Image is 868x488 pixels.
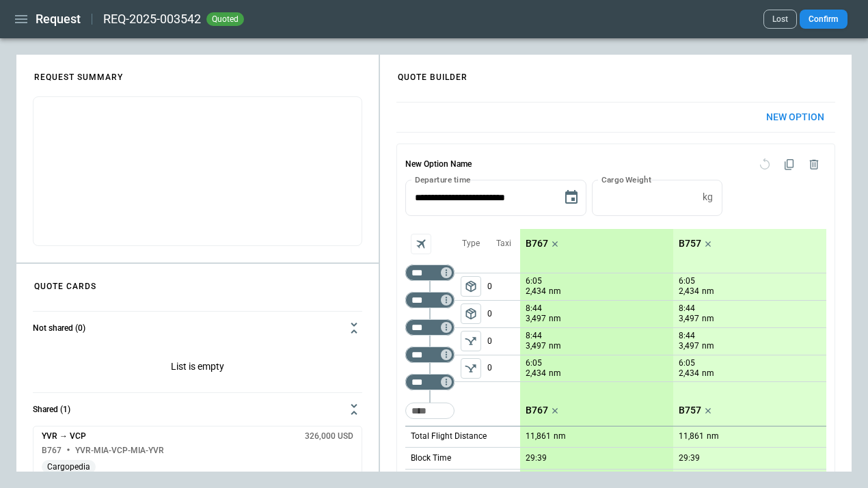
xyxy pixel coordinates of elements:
div: Not found [405,265,455,281]
p: 3,497 [526,313,546,325]
p: nm [549,286,561,297]
button: left aligned [461,303,481,324]
h6: 326,000 USD [305,432,353,441]
div: Not shared (0) [33,344,362,392]
p: 0 [487,328,520,355]
span: quoted [209,14,241,24]
p: Block Time [411,452,451,464]
p: nm [707,431,719,442]
div: Too short [405,347,455,363]
button: Choose date, selected date is Aug 19, 2025 [558,184,585,211]
span: Cargopedia [42,462,96,472]
span: Reset quote option [752,152,777,177]
p: 2,434 [526,368,546,379]
p: 0 [487,301,520,327]
h6: Shared (1) [33,405,70,414]
div: Not found [405,319,455,336]
p: 6:05 [526,358,542,368]
p: nm [549,368,561,379]
p: 0 [487,355,520,381]
p: B757 [679,238,701,249]
p: Taxi [496,238,511,249]
p: B767 [526,405,548,416]
p: 2,434 [679,368,699,379]
span: package_2 [464,280,478,293]
h6: Not shared (0) [33,324,85,333]
label: Departure time [415,174,471,185]
p: kg [703,191,713,203]
button: left aligned [461,331,481,351]
p: nm [549,340,561,352]
p: 8:44 [679,331,695,341]
p: B767 [526,238,548,249]
p: List is empty [33,344,362,392]
p: 3,497 [679,313,699,325]
span: Duplicate quote option [777,152,802,177]
p: 29:39 [526,453,547,463]
p: nm [549,313,561,325]
span: Delete quote option [802,152,826,177]
span: package_2 [464,307,478,321]
span: Type of sector [461,303,481,324]
p: 8:44 [526,303,542,314]
span: Type of sector [461,276,481,297]
p: 3,497 [679,340,699,352]
p: nm [702,286,714,297]
p: 3,497 [526,340,546,352]
h4: REQUEST SUMMARY [18,58,139,89]
div: Too short [405,403,455,419]
button: Confirm [800,10,847,29]
p: B757 [679,405,701,416]
p: 8:44 [679,303,695,314]
p: 11,861 [526,431,551,442]
button: left aligned [461,276,481,297]
p: 6:05 [679,358,695,368]
p: 6:05 [679,276,695,286]
p: 6:05 [526,276,542,286]
span: Type of sector [461,358,481,379]
h6: YVR → VCP [42,432,86,441]
p: 29:39 [679,453,700,463]
h2: REQ-2025-003542 [103,11,201,27]
h4: QUOTE CARDS [18,267,113,298]
p: Type [462,238,480,249]
button: Not shared (0) [33,312,362,344]
p: nm [554,431,566,442]
div: Too short [405,374,455,390]
p: nm [702,340,714,352]
h4: QUOTE BUILDER [381,58,484,89]
h6: New Option Name [405,152,472,177]
h6: YVR-MIA-VCP-MIA-YVR [75,446,164,455]
h1: Request [36,11,81,27]
span: Aircraft selection [411,234,431,254]
p: 2,434 [526,286,546,297]
p: nm [702,368,714,379]
p: 0 [487,273,520,300]
p: Total Flight Distance [411,431,487,442]
button: New Option [755,103,835,132]
label: Cargo Weight [601,174,651,185]
button: Lost [763,10,797,29]
div: Not found [405,292,455,308]
button: left aligned [461,358,481,379]
span: Type of sector [461,331,481,351]
p: 8:44 [526,331,542,341]
p: nm [702,313,714,325]
h6: B767 [42,446,62,455]
p: 11,861 [679,431,704,442]
p: 2,434 [679,286,699,297]
button: Shared (1) [33,393,362,426]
